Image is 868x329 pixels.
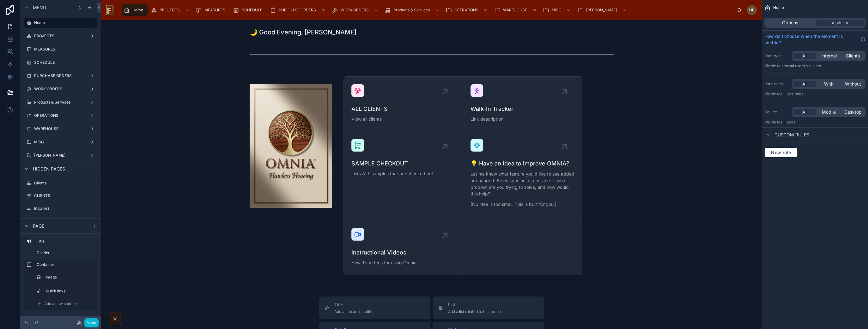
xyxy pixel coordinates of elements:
[231,4,267,16] a: SCHEDULE
[160,8,180,13] span: PROJECTS
[24,178,97,188] a: Clients
[749,8,755,13] span: DB
[34,47,96,52] label: MEASURES
[34,33,87,39] label: PROJECTS
[802,53,807,59] span: All
[24,57,97,68] a: SCHEDULE
[492,4,540,16] a: WAREHOUSE
[780,120,795,124] span: all users
[46,275,94,280] label: Image
[552,8,561,13] span: MISC
[34,113,87,118] label: OPERATIONS
[764,147,798,158] button: New rule
[780,92,803,96] span: All user roles
[764,110,790,115] label: Device
[84,318,99,327] button: Done
[34,100,87,105] label: Products & Services
[204,8,225,13] span: MEASURES
[268,4,329,16] a: PURCHASE ORDERS
[764,63,865,69] p: Visible to
[330,4,381,16] a: WORK ORDERS
[24,31,97,41] a: PROJECTS
[383,4,442,16] a: Products & Services
[393,8,430,13] span: Products & Services
[764,81,790,87] label: User roles
[34,181,96,186] label: Clients
[46,289,94,294] label: Quick links
[433,296,544,319] button: ListAdd a list related to this record
[764,33,858,46] span: How do I choose when the element is visible?
[106,5,113,15] img: App logo
[34,126,87,131] label: WAREHOUSE
[118,3,737,17] div: scrollable content
[132,8,143,13] span: Home
[34,140,87,145] label: MISC
[279,8,316,13] span: PURCHASE ORDERS
[764,120,865,125] p: Visible to
[764,53,790,58] label: User type
[774,132,809,138] span: Custom rules
[37,262,95,267] label: Container
[541,4,574,16] a: MISC
[586,8,617,13] span: [PERSON_NAME]
[773,5,784,10] span: Home
[24,97,97,107] a: Products & Services
[802,109,807,115] span: All
[444,4,491,16] a: OPERATIONS
[782,20,798,26] span: Options
[24,18,97,28] a: Home
[194,4,230,16] a: MEASURES
[122,4,148,16] a: Home
[37,239,95,244] label: Title
[24,150,97,160] a: [PERSON_NAME]
[24,124,97,134] a: WAREHOUSE
[334,309,373,314] span: Add a title and subtitle
[24,203,97,213] a: Inquiries
[319,296,430,319] button: TitleAdd a title and subtitle
[34,20,94,25] label: Home
[44,301,77,306] span: Add a new section
[24,216,97,226] a: Internal Inquiries
[34,87,87,92] label: WORK ORDERS
[822,109,836,115] span: Mobile
[764,33,865,46] a: How do I choose when the element is visible?
[780,63,821,68] span: Internal users & clients
[764,92,865,97] p: Visible to
[34,73,87,78] label: PURCHASE ORDERS
[846,53,860,59] span: Clients
[824,81,834,87] span: With
[20,233,101,316] div: scrollable content
[334,302,373,308] span: Title
[24,137,97,147] a: MISC
[33,223,44,229] span: Page
[844,109,862,115] span: Desktop
[821,53,837,59] span: Internal
[575,4,629,16] a: [PERSON_NAME]
[454,8,478,13] span: OPERATIONS
[242,8,262,13] span: SCHEDULE
[448,309,502,314] span: Add a list related to this record
[33,166,65,172] span: Hidden pages
[33,4,46,11] span: Menu
[341,8,369,13] span: WORK ORDERS
[34,60,96,65] label: SCHEDULE
[831,20,848,26] span: Visibility
[34,206,96,211] label: Inquiries
[503,8,527,13] span: WAREHOUSE
[24,111,97,121] a: OPERATIONS
[768,150,793,155] span: New rule
[24,44,97,54] a: MEASURES
[34,153,87,158] label: [PERSON_NAME]
[149,4,192,16] a: PROJECTS
[24,71,97,81] a: PURCHASE ORDERS
[24,84,97,94] a: WORK ORDERS
[845,81,861,87] span: Without
[448,302,502,308] span: List
[37,250,95,255] label: Divider
[34,193,96,198] label: CLIENTS
[802,81,807,87] span: All
[24,191,97,201] a: CLIENTS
